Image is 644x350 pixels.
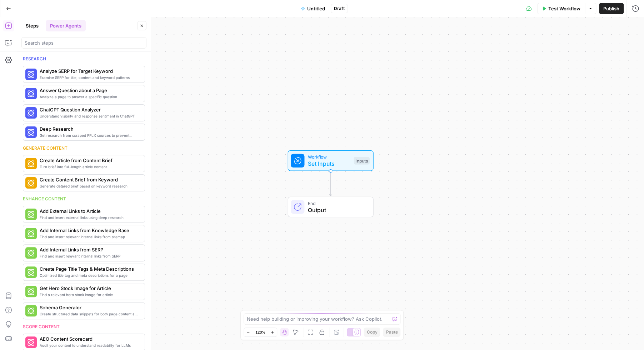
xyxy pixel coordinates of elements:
span: Create Article from Content Brief [40,157,139,164]
button: Paste [383,327,400,337]
span: Draft [334,5,345,12]
span: Find and insert relevant internal links from sitemap [40,234,139,240]
button: Power Agents [46,20,86,31]
span: Schema Generator [40,304,139,311]
span: Create structured data snippets for both page content and images [40,311,139,317]
span: Find and insert external links using deep research [40,215,139,220]
span: Untitled [307,5,325,12]
div: WorkflowSet InputsInputs [264,150,397,171]
span: End [308,200,366,206]
span: Analyze a page to answer a specific question [40,94,139,100]
span: Find and insert relevant internal links from SERP [40,253,139,259]
span: Analyze SERP for Target Keyword [40,67,139,75]
button: Test Workflow [537,3,585,14]
span: Workflow [308,153,350,160]
span: Create Page Title Tags & Meta Descriptions [40,265,139,272]
span: Paste [386,329,398,335]
span: Get research from scraped PPLX sources to prevent source [MEDICAL_DATA] [40,132,139,138]
div: EndOutput [264,197,397,217]
span: Turn brief into full-length article content [40,164,139,170]
span: Find a relevant hero stock image for article [40,292,139,297]
span: Test Workflow [548,5,580,12]
div: Score content [23,324,145,330]
span: Generate detailed brief based on keyword research [40,183,139,189]
span: Examine SERP for title, content and keyword patterns [40,75,139,80]
span: Set Inputs [308,159,350,168]
span: ChatGPT Question Analyzer [40,106,139,113]
span: Answer Question about a Page [40,87,139,94]
div: Inputs [354,157,369,165]
span: 120% [255,329,265,335]
div: Research [23,56,145,62]
span: Audit your content to understand readability for LLMs [40,342,139,348]
input: Search steps [25,39,143,46]
span: Deep Research [40,125,139,132]
span: Create Content Brief from Keyword [40,176,139,183]
span: Output [308,206,366,214]
button: Steps [21,20,43,31]
div: Generate content [23,145,145,151]
span: Get Hero Stock Image for Article [40,285,139,292]
div: Enhance content [23,196,145,202]
button: Publish [599,3,624,14]
span: Add Internal Links from Knowledge Base [40,227,139,234]
span: Understand visibility and response sentiment in ChatGPT [40,113,139,119]
span: Optimized title tag and meta descriptions for a page [40,272,139,278]
span: Add Internal Links from SERP [40,246,139,253]
button: Copy [364,327,380,337]
g: Edge from start to end [329,171,332,196]
span: AEO Content Scorecard [40,335,139,342]
span: Publish [603,5,619,12]
button: Untitled [296,3,329,14]
span: Copy [366,329,377,335]
span: Add External Links to Article [40,207,139,215]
